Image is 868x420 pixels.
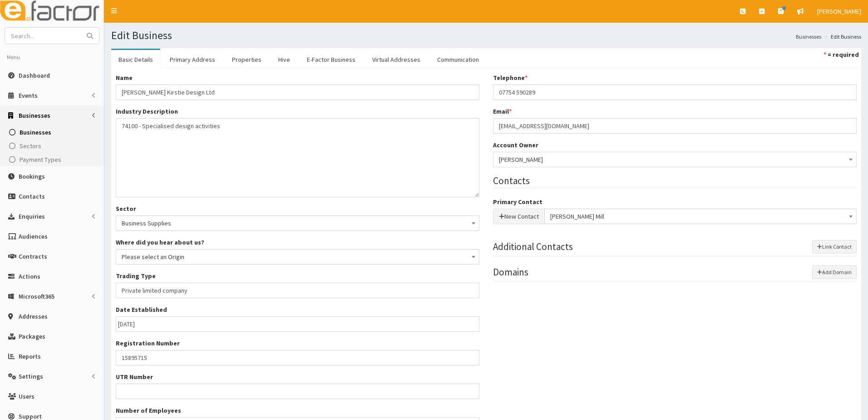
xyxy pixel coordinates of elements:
[116,215,479,231] span: Business Supplies
[19,232,48,240] span: Audiences
[5,28,81,44] input: Search...
[19,272,40,280] span: Actions
[111,50,160,69] a: Basic Details
[430,50,486,69] a: Communication
[2,139,104,153] a: Sectors
[493,174,857,188] legend: Contacts
[822,33,861,40] li: Edit Business
[116,372,153,381] label: UTR Number
[19,212,45,220] span: Enquiries
[111,30,861,41] h1: Edit Business
[493,73,528,82] label: Telephone
[225,50,269,69] a: Properties
[19,192,45,200] span: Contacts
[300,50,363,69] a: E-Factor Business
[19,352,41,360] span: Reports
[116,406,181,415] label: Number of Employees
[122,217,473,230] span: Business Supplies
[499,153,851,166] span: Hazel Wilson
[812,240,857,254] button: Link Contact
[163,50,222,69] a: Primary Address
[19,332,45,340] span: Packages
[122,250,473,263] span: Please select an Origin
[2,125,104,139] a: Businesses
[116,249,479,265] span: Please select an Origin
[20,155,61,164] span: Payment Types
[116,118,479,197] textarea: 74100 - Specialised design activities
[365,50,428,69] a: Virtual Addresses
[116,107,178,116] label: Industry Description
[116,305,167,314] label: Date Established
[19,292,54,300] span: Microsoft365
[2,153,104,166] a: Payment Types
[812,265,857,279] button: Add Domain
[493,107,512,116] label: Email
[544,209,857,224] span: Corrine Mill
[20,128,51,136] span: Businesses
[116,73,133,82] label: Name
[550,210,851,223] span: Corrine Mill
[493,152,857,167] span: Hazel Wilson
[19,372,43,380] span: Settings
[116,238,204,247] label: Where did you hear about us?
[271,50,297,69] a: Hive
[493,140,538,150] label: Account Owner
[19,252,47,260] span: Contracts
[493,209,545,224] button: New Contact
[19,312,48,320] span: Addresses
[493,197,542,206] label: Primary Contact
[828,50,859,59] strong: = required
[817,7,861,15] span: [PERSON_NAME]
[493,265,857,281] legend: Domains
[19,392,35,400] span: Users
[19,71,50,80] span: Dashboard
[116,271,156,280] label: Trading Type
[19,91,38,100] span: Events
[19,172,45,180] span: Bookings
[116,204,136,213] label: Sector
[796,33,821,40] a: Businesses
[19,111,50,120] span: Businesses
[116,339,180,348] label: Registration Number
[20,142,41,150] span: Sectors
[493,240,857,256] legend: Additional Contacts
